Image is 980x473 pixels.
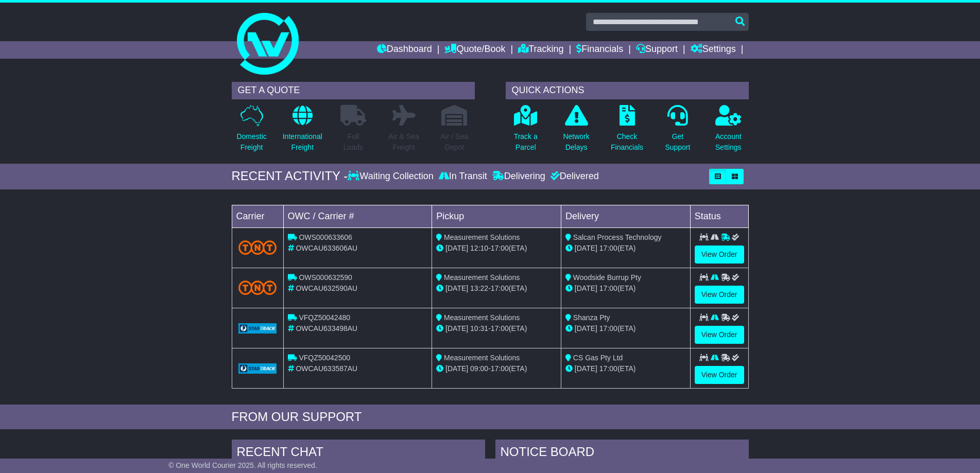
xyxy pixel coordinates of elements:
[636,41,678,59] a: Support
[495,440,749,467] div: NOTICE BOARD
[283,131,322,153] p: International Freight
[715,104,742,159] a: AccountSettings
[573,273,641,282] span: Woodside Burrup Pty
[599,324,617,332] span: 17:00
[690,205,748,227] td: Status
[664,104,691,159] a: GetSupport
[282,104,323,159] a: InternationalFreight
[575,364,597,373] span: [DATE]
[695,286,744,304] a: View Order
[563,131,589,153] p: Network Delays
[565,323,686,334] div: (ETA)
[232,440,485,467] div: RECENT CHAT
[695,326,744,344] a: View Order
[573,354,623,362] span: CS Gas Pty Ltd
[441,131,469,153] p: Air / Sea Depot
[296,244,357,252] span: OWCAU633606AU
[445,324,468,332] span: [DATE]
[470,284,488,292] span: 13:22
[238,281,277,294] img: TNT_Domestic.png
[599,364,617,373] span: 17:00
[611,131,643,153] p: Check Financials
[491,364,509,373] span: 17:00
[299,313,350,322] span: VFQZ50042480
[444,313,520,322] span: Measurement Solutions
[490,171,548,182] div: Delivering
[436,243,557,254] div: - (ETA)
[168,461,317,469] span: © One World Courier 2025. All rights reserved.
[506,82,749,99] div: QUICK ACTIONS
[575,324,597,332] span: [DATE]
[444,233,520,241] span: Measurement Solutions
[232,169,348,184] div: RECENT ACTIVITY -
[296,284,357,292] span: OWCAU632590AU
[238,240,277,254] img: TNT_Domestic.png
[436,323,557,334] div: - (ETA)
[340,131,366,153] p: Full Loads
[445,364,468,373] span: [DATE]
[575,284,597,292] span: [DATE]
[232,410,749,425] div: FROM OUR SUPPORT
[691,41,736,59] a: Settings
[665,131,690,153] p: Get Support
[514,131,538,153] p: Track a Parcel
[299,233,352,241] span: OWS000633606
[236,104,267,159] a: DomesticFreight
[436,363,557,374] div: - (ETA)
[377,41,432,59] a: Dashboard
[389,131,419,153] p: Air & Sea Freight
[445,284,468,292] span: [DATE]
[548,171,599,182] div: Delivered
[518,41,563,59] a: Tracking
[695,246,744,264] a: View Order
[695,366,744,384] a: View Order
[565,243,686,254] div: (ETA)
[599,244,617,252] span: 17:00
[491,284,509,292] span: 17:00
[436,283,557,294] div: - (ETA)
[436,171,490,182] div: In Transit
[575,244,597,252] span: [DATE]
[491,324,509,332] span: 17:00
[491,244,509,252] span: 17:00
[232,205,283,227] td: Carrier
[348,171,436,182] div: Waiting Collection
[432,205,561,227] td: Pickup
[232,82,475,99] div: GET A QUOTE
[283,205,432,227] td: OWC / Carrier #
[470,244,488,252] span: 12:10
[299,354,350,362] span: VFQZ50042500
[444,354,520,362] span: Measurement Solutions
[513,104,538,159] a: Track aParcel
[238,363,277,374] img: GetCarrierServiceLogo
[296,324,357,332] span: OWCAU633498AU
[445,244,468,252] span: [DATE]
[561,205,690,227] td: Delivery
[610,104,644,159] a: CheckFinancials
[599,284,617,292] span: 17:00
[444,273,520,282] span: Measurement Solutions
[236,131,266,153] p: Domestic Freight
[238,323,277,334] img: GetCarrierServiceLogo
[565,283,686,294] div: (ETA)
[576,41,623,59] a: Financials
[299,273,352,282] span: OWS000632590
[573,313,610,322] span: Shanza Pty
[296,364,357,373] span: OWCAU633587AU
[470,364,488,373] span: 09:00
[565,363,686,374] div: (ETA)
[573,233,662,241] span: Salcan Process Technology
[470,324,488,332] span: 10:31
[562,104,590,159] a: NetworkDelays
[715,131,742,153] p: Account Settings
[444,41,505,59] a: Quote/Book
